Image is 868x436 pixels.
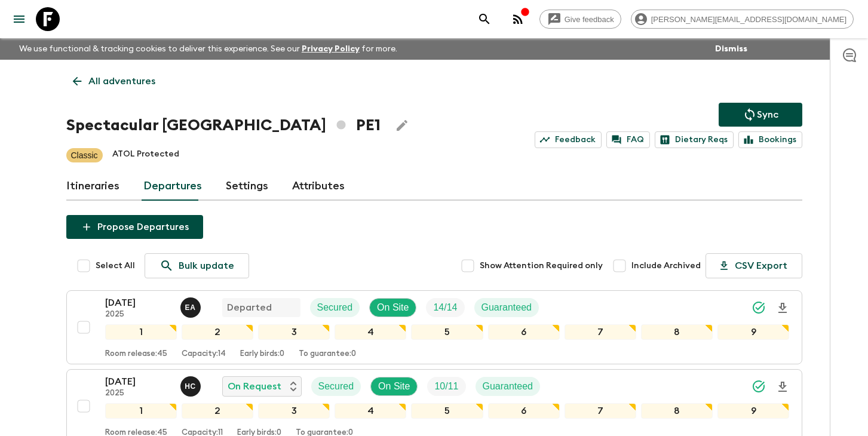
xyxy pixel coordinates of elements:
[411,324,483,340] div: 5
[378,379,410,394] p: On Site
[433,300,457,315] p: 14 / 14
[96,260,135,272] span: Select All
[180,301,203,311] span: Ernesto Andrade
[317,300,353,315] p: Secured
[411,403,483,419] div: 5
[335,403,406,419] div: 4
[66,172,119,201] a: Itineraries
[717,324,789,340] div: 9
[105,374,171,389] p: [DATE]
[480,260,603,272] span: Show Attention Required only
[535,131,602,148] a: Feedback
[318,379,354,394] p: Secured
[105,403,177,419] div: 1
[105,324,177,340] div: 1
[71,149,98,161] p: Classic
[227,300,272,315] p: Departed
[180,380,203,389] span: Hector Carillo
[757,108,778,122] p: Sync
[719,103,802,127] button: Sync adventure departures to the booking engine
[775,301,790,315] svg: Download Onboarding
[311,377,361,396] div: Secured
[226,172,268,201] a: Settings
[641,403,713,419] div: 8
[179,259,234,273] p: Bulk update
[752,379,766,394] svg: Synced Successfully
[302,45,360,53] a: Privacy Policy
[143,172,202,201] a: Departures
[775,380,790,394] svg: Download Onboarding
[434,379,458,394] p: 10 / 11
[14,38,402,60] p: We use functional & tracking cookies to deliver this experience. See our for more.
[185,382,196,391] p: H C
[427,377,465,396] div: Trip Fill
[182,349,226,359] p: Capacity: 14
[180,376,203,397] button: HC
[488,403,560,419] div: 6
[473,7,496,31] button: search adventures
[228,379,281,394] p: On Request
[66,113,381,137] h1: Spectacular [GEOGRAPHIC_DATA] PE1
[488,324,560,340] div: 6
[645,15,853,24] span: [PERSON_NAME][EMAIL_ADDRESS][DOMAIN_NAME]
[299,349,356,359] p: To guarantee: 0
[558,15,621,24] span: Give feedback
[240,349,284,359] p: Early birds: 0
[145,253,249,278] a: Bulk update
[66,290,802,364] button: [DATE]2025Ernesto AndradeDepartedSecuredOn SiteTrip FillGuaranteed123456789Room release:45Capacit...
[105,296,171,310] p: [DATE]
[370,377,418,396] div: On Site
[565,324,636,340] div: 7
[641,324,713,340] div: 8
[310,298,360,317] div: Secured
[655,131,734,148] a: Dietary Reqs
[565,403,636,419] div: 7
[105,310,171,320] p: 2025
[481,300,532,315] p: Guaranteed
[539,10,621,29] a: Give feedback
[377,300,409,315] p: On Site
[369,298,416,317] div: On Site
[631,10,854,29] div: [PERSON_NAME][EMAIL_ADDRESS][DOMAIN_NAME]
[426,298,464,317] div: Trip Fill
[182,324,253,340] div: 2
[105,349,167,359] p: Room release: 45
[738,131,802,148] a: Bookings
[88,74,155,88] p: All adventures
[712,41,750,57] button: Dismiss
[631,260,701,272] span: Include Archived
[390,113,414,137] button: Edit Adventure Title
[66,69,162,93] a: All adventures
[706,253,802,278] button: CSV Export
[105,389,171,398] p: 2025
[483,379,533,394] p: Guaranteed
[752,300,766,315] svg: Synced Successfully
[258,324,330,340] div: 3
[112,148,179,162] p: ATOL Protected
[182,403,253,419] div: 2
[717,403,789,419] div: 9
[66,215,203,239] button: Propose Departures
[335,324,406,340] div: 4
[7,7,31,31] button: menu
[292,172,345,201] a: Attributes
[606,131,650,148] a: FAQ
[258,403,330,419] div: 3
